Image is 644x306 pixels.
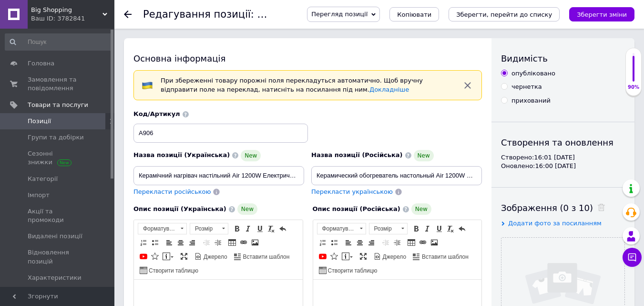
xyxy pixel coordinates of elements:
[133,151,230,158] span: Назва позиції (Українська)
[161,77,423,93] span: При збереженні товару порожні поля перекладуться автоматично. Щоб вручну відправити поле на перек...
[626,84,641,91] div: 90%
[501,162,625,170] div: Оновлено: 16:00 [DATE]
[255,223,265,234] a: Підкреслений (Ctrl+U)
[397,11,431,18] span: Копіювати
[380,237,391,248] a: Зменшити відступ
[569,7,634,21] button: Зберегти зміни
[28,274,82,282] span: Характеристики
[434,223,444,234] a: Підкреслений (Ctrl+U)
[138,251,149,262] a: Додати відео з YouTube
[138,237,149,248] a: Вставити/видалити нумерований список
[28,75,88,93] span: Замовлення та повідомлення
[429,237,440,248] a: Зображення
[456,11,552,18] i: Зберегти, перейти до списку
[238,237,249,248] a: Вставити/Редагувати посилання (Ctrl+L)
[355,237,365,248] a: По центру
[133,166,304,185] input: Наприклад, H&M жіноча сукня зелена 38 розмір вечірня максі з блискітками
[124,11,132,18] div: Повернутися назад
[501,137,625,148] div: Створення та оновлення
[133,53,482,64] div: Основна інформація
[28,175,58,183] span: Категорії
[449,7,560,21] button: Зберегти, перейти до списку
[577,11,627,18] i: Зберегти зміни
[266,223,276,234] a: Видалити форматування
[317,237,328,248] a: Вставити/видалити нумерований список
[317,265,379,275] a: Створити таблицю
[202,253,227,261] span: Джерело
[193,251,229,262] a: Джерело
[317,223,357,234] span: Форматування
[311,11,368,18] span: Перегляд позиції
[317,251,328,262] a: Додати відео з YouTube
[411,223,421,234] a: Жирний (Ctrl+B)
[381,253,407,261] span: Джерело
[329,251,339,262] a: Вставити іконку
[31,6,102,14] span: Big Shopping
[28,191,50,200] span: Імпорт
[457,223,467,234] a: Повернути (Ctrl+Z)
[28,117,51,126] span: Позиції
[133,110,180,117] span: Код/Артикул
[31,14,114,23] div: Ваш ID: 3782841
[369,223,398,234] span: Розмір
[179,251,189,262] a: Максимізувати
[329,237,339,248] a: Вставити/видалити маркований список
[161,251,175,262] a: Вставити повідомлення
[392,237,402,248] a: Збільшити відступ
[28,149,88,167] span: Сезонні знижки
[511,96,551,105] div: прихований
[250,237,260,248] a: Зображення
[233,251,291,262] a: Вставити шаблон
[389,7,439,21] button: Копіювати
[340,251,354,262] a: Вставити повідомлення
[237,203,257,215] span: New
[420,253,469,261] span: Вставити шаблон
[133,205,226,212] span: Опис позиції (Українська)
[138,265,200,275] a: Створити таблицю
[28,232,82,241] span: Видалені позиції
[343,237,354,248] a: По лівому краю
[625,48,642,96] div: 90% Якість заповнення
[150,237,160,248] a: Вставити/видалити маркований список
[369,223,408,234] a: Розмір
[175,237,186,248] a: По центру
[232,223,242,234] a: Жирний (Ctrl+B)
[5,33,112,51] input: Пошук
[313,205,400,212] span: Опис позиції (Російська)
[138,223,187,234] a: Форматування
[241,150,261,161] span: New
[138,223,177,234] span: Форматування
[369,86,409,93] a: Докладніше
[508,220,602,227] span: Додати фото за посиланням
[366,237,377,248] a: По правому краю
[164,237,174,248] a: По лівому краю
[243,223,254,234] a: Курсив (Ctrl+I)
[511,83,542,91] div: чернетка
[511,69,555,78] div: опубліковано
[277,223,288,234] a: Повернути (Ctrl+Z)
[227,237,237,248] a: Таблиця
[445,223,456,234] a: Видалити форматування
[28,207,88,224] span: Акції та промокоди
[414,150,434,161] span: New
[147,267,198,275] span: Створити таблицю
[190,223,219,234] span: Розмір
[150,251,160,262] a: Вставити іконку
[311,188,393,195] span: Перекласти українською
[28,133,84,142] span: Групи та добірки
[311,166,482,185] input: Наприклад, H&M жіноча сукня зелена 38 розмір вечірня максі з блискітками
[28,248,88,265] span: Відновлення позицій
[242,253,290,261] span: Вставити шаблон
[358,251,368,262] a: Максимізувати
[133,188,211,195] span: Перекласти російською
[411,203,431,215] span: New
[501,53,625,64] div: Видимість
[501,202,625,214] div: Зображення (0 з 10)
[623,248,642,267] button: Чат з покупцем
[190,223,228,234] a: Розмір
[327,267,378,275] span: Створити таблицю
[411,251,470,262] a: Вставити шаблон
[28,101,88,109] span: Товари та послуги
[501,153,625,162] div: Створено: 16:01 [DATE]
[213,237,223,248] a: Збільшити відступ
